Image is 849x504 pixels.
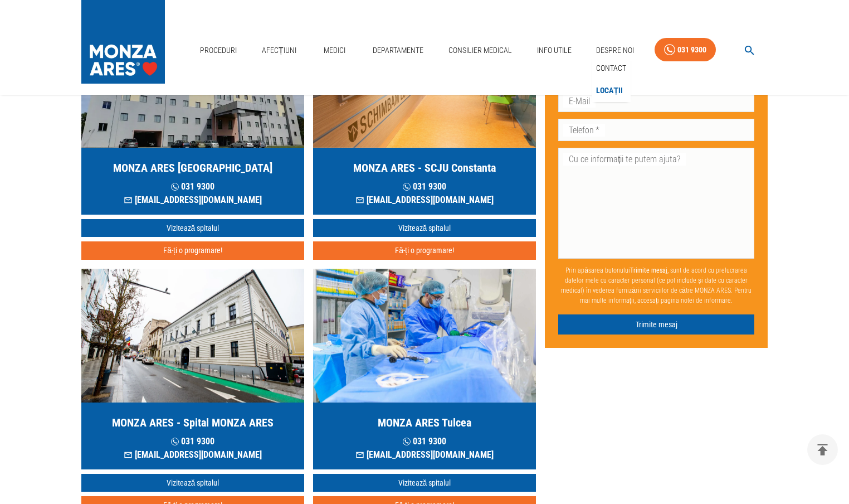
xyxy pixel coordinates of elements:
p: [EMAIL_ADDRESS][DOMAIN_NAME] [124,193,262,207]
button: Fă-ți o programare! [313,241,536,260]
a: Info Utile [533,39,576,62]
a: Medici [316,39,352,62]
a: Despre Noi [592,39,638,62]
p: [EMAIL_ADDRESS][DOMAIN_NAME] [355,448,494,462]
a: 031 9300 [655,38,716,62]
nav: secondary mailbox folders [592,57,631,102]
a: Proceduri [196,39,241,62]
h5: MONZA ARES - Spital MONZA ARES [112,415,274,430]
p: 031 9300 [124,435,262,448]
img: MONZA ARES Tulcea [313,269,536,403]
h5: MONZA ARES - SCJU Constanta [353,160,496,176]
button: Fă-ți o programare! [81,241,304,260]
a: Vizitează spitalul [81,219,304,238]
a: Vizitează spitalul [313,219,536,238]
a: MONZA ARES - SCJU Constanta 031 9300[EMAIL_ADDRESS][DOMAIN_NAME] [313,14,536,215]
img: MONZA ARES Cluj-Napoca [81,269,304,403]
p: Prin apăsarea butonului , sunt de acord cu prelucrarea datelor mele cu caracter personal (ce pot ... [558,261,754,310]
a: Afecțiuni [257,39,301,62]
div: 031 9300 [677,43,706,57]
b: Trimite mesaj [630,266,667,274]
p: 031 9300 [355,180,494,193]
a: MONZA ARES Tulcea 031 9300[EMAIL_ADDRESS][DOMAIN_NAME] [313,269,536,469]
h5: MONZA ARES Tulcea [378,415,471,430]
p: [EMAIL_ADDRESS][DOMAIN_NAME] [355,193,494,207]
a: Vizitează spitalul [81,474,304,492]
a: Consilier Medical [444,39,516,62]
p: [EMAIL_ADDRESS][DOMAIN_NAME] [124,448,262,462]
h5: MONZA ARES [GEOGRAPHIC_DATA] [113,160,272,176]
a: Departamente [368,39,428,62]
a: Locații [594,81,625,100]
div: Contact [592,57,631,80]
a: MONZA ARES - Spital MONZA ARES 031 9300[EMAIL_ADDRESS][DOMAIN_NAME] [81,269,304,469]
p: 031 9300 [355,435,494,448]
div: Locații [592,79,631,102]
a: Vizitează spitalul [313,474,536,492]
button: delete [807,434,838,465]
button: Trimite mesaj [558,314,754,335]
a: Contact [594,59,628,77]
p: 031 9300 [124,180,262,193]
a: MONZA ARES [GEOGRAPHIC_DATA] 031 9300[EMAIL_ADDRESS][DOMAIN_NAME] [81,14,304,215]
